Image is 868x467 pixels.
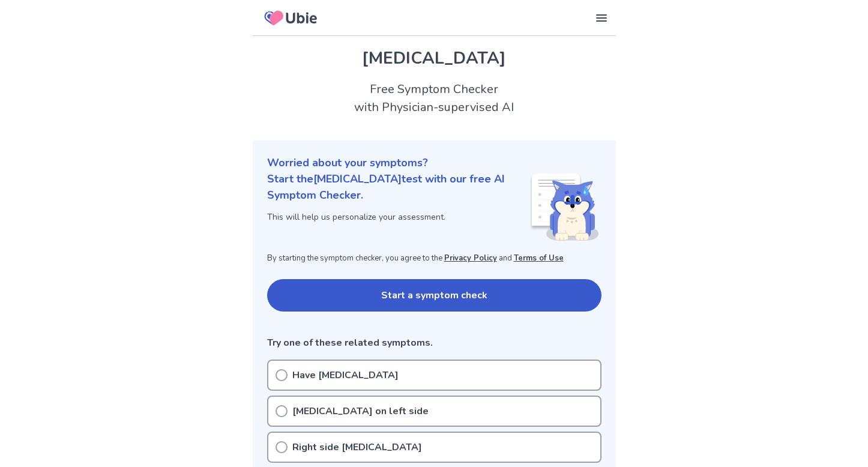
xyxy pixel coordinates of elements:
[292,404,429,418] p: [MEDICAL_DATA] on left side
[267,279,601,312] button: Start a symptom check
[267,155,601,171] p: Worried about your symptoms?
[253,80,616,116] h2: Free Symptom Checker with Physician-supervised AI
[292,440,422,454] p: Right side [MEDICAL_DATA]
[529,173,599,241] img: Shiba
[514,253,564,264] a: Terms of Use
[267,211,529,223] p: This will help us personalize your assessment.
[267,336,601,350] p: Try one of these related symptoms.
[444,253,497,264] a: Privacy Policy
[267,171,529,203] p: Start the [MEDICAL_DATA] test with our free AI Symptom Checker.
[267,46,601,71] h1: [MEDICAL_DATA]
[292,368,399,382] p: Have [MEDICAL_DATA]
[267,253,601,265] p: By starting the symptom checker, you agree to the and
